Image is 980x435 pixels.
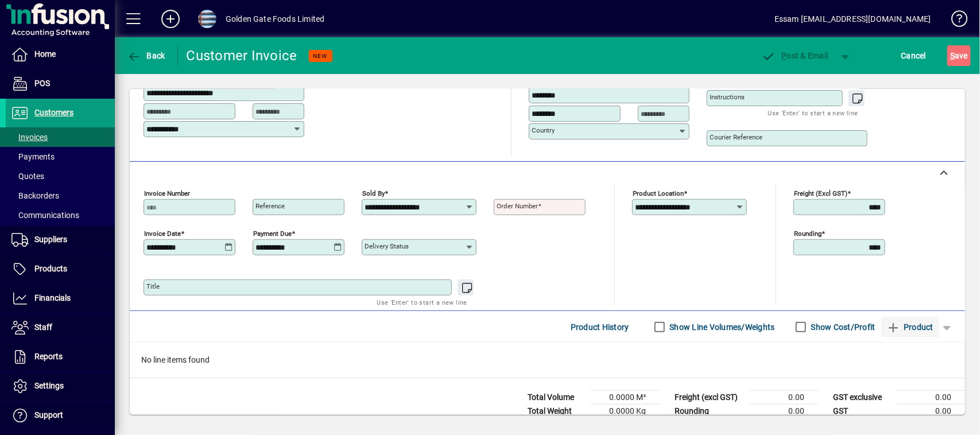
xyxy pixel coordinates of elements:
[782,51,787,60] span: P
[189,9,226,29] button: Profile
[11,211,79,220] span: Communications
[950,46,968,65] span: ave
[11,172,44,181] span: Quotes
[532,126,555,134] mat-label: Country
[6,313,115,342] a: Staff
[669,405,749,418] td: Rounding
[591,405,660,418] td: 0.0000 Kg
[774,10,931,28] div: Essam [EMAIL_ADDRESS][DOMAIN_NAME]
[6,186,115,205] a: Backorders
[6,147,115,166] a: Payments
[749,391,818,405] td: 0.00
[34,108,73,117] span: Customers
[146,282,160,290] mat-label: Title
[152,9,189,29] button: Add
[226,10,324,28] div: Golden Gate Foods Limited
[34,235,67,244] span: Suppliers
[896,405,965,418] td: 0.00
[130,343,965,378] div: No line items found
[34,264,67,273] span: Products
[749,405,818,418] td: 0.00
[756,45,834,66] button: Post & Email
[6,205,115,225] a: Communications
[377,296,467,309] mat-hint: Use 'Enter' to start a new line
[6,166,115,186] a: Quotes
[668,321,775,333] label: Show Line Volumes/Weights
[950,51,955,60] span: S
[6,343,115,371] a: Reports
[11,152,55,161] span: Payments
[669,391,749,405] td: Freight (excl GST)
[11,133,48,142] span: Invoices
[809,321,876,333] label: Show Cost/Profit
[34,323,52,332] span: Staff
[881,317,939,337] button: Product
[115,45,178,66] app-page-header-button: Back
[633,189,684,197] mat-label: Product location
[768,106,858,119] mat-hint: Use 'Enter' to start a new line
[365,242,409,250] mat-label: Delivery status
[901,46,927,65] span: Cancel
[11,191,59,200] span: Backorders
[827,405,896,418] td: GST
[255,202,285,210] mat-label: Reference
[253,230,292,238] mat-label: Payment due
[6,284,115,313] a: Financials
[571,318,629,336] span: Product History
[794,230,822,238] mat-label: Rounding
[522,391,591,405] td: Total Volume
[34,381,64,390] span: Settings
[34,410,63,420] span: Support
[187,46,297,65] div: Customer Invoice
[144,230,181,238] mat-label: Invoice date
[144,189,190,197] mat-label: Invoice number
[566,317,634,337] button: Product History
[313,52,328,60] span: NEW
[827,391,896,405] td: GST exclusive
[710,93,745,101] mat-label: Instructions
[34,293,71,302] span: Financials
[887,318,933,336] span: Product
[591,391,660,405] td: 0.0000 M³
[6,401,115,430] a: Support
[124,45,168,66] button: Back
[34,352,63,361] span: Reports
[6,226,115,254] a: Suppliers
[898,45,929,66] button: Cancel
[522,405,591,418] td: Total Weight
[794,189,847,197] mat-label: Freight (excl GST)
[947,45,971,66] button: Save
[943,2,966,40] a: Knowledge Base
[762,51,828,60] span: ost & Email
[896,391,965,405] td: 0.00
[6,40,115,69] a: Home
[710,133,762,141] mat-label: Courier Reference
[497,202,538,210] mat-label: Order number
[6,255,115,283] a: Products
[362,189,385,197] mat-label: Sold by
[34,49,56,59] span: Home
[127,51,165,60] span: Back
[6,69,115,98] a: POS
[6,127,115,147] a: Invoices
[6,372,115,401] a: Settings
[34,79,50,88] span: POS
